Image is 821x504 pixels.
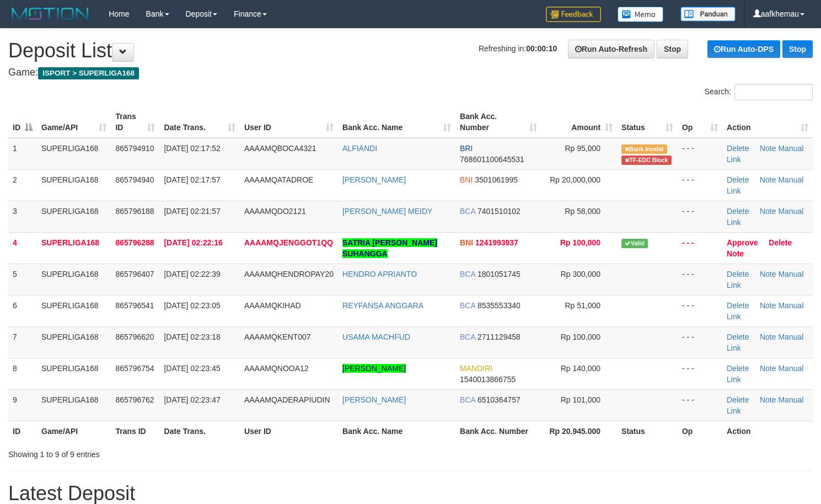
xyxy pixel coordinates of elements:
[769,238,792,247] a: Delete
[37,138,111,170] td: SUPERLIGA168
[734,84,813,100] input: Search:
[680,7,736,22] img: panduan.png
[550,175,600,184] span: Rp 20,000,000
[115,333,154,341] span: 865796620
[244,175,314,184] span: AAAAMQATADROE
[727,175,803,195] a: Manual Link
[678,138,722,170] td: - - -
[561,333,600,341] span: Rp 100,000
[727,301,803,321] a: Manual Link
[111,106,159,138] th: Trans ID: activate to sort column ascending
[727,270,803,289] a: Manual Link
[565,144,600,153] span: Rp 95,000
[8,40,813,62] h1: Deposit List
[568,40,654,58] a: Run Auto-Refresh
[678,358,722,389] td: - - -
[164,175,220,184] span: [DATE] 02:17:57
[561,364,600,373] span: Rp 140,000
[8,358,37,389] td: 8
[455,106,541,138] th: Bank Acc. Number: activate to sort column ascending
[727,301,749,310] a: Delete
[37,264,111,295] td: SUPERLIGA168
[678,264,722,295] td: - - -
[164,270,220,278] span: [DATE] 02:22:39
[244,333,311,341] span: AAAAMQKENT007
[8,444,334,460] div: Showing 1 to 9 of 9 entries
[760,270,776,278] a: Note
[115,238,154,247] span: 865796288
[727,395,749,404] a: Delete
[115,144,154,153] span: 865794910
[8,6,92,22] img: MOTION_logo.png
[460,364,492,373] span: MANDIRI
[727,207,803,227] a: Manual Link
[37,106,111,138] th: Game/API: activate to sort column ascending
[678,421,722,441] th: Op
[460,375,516,384] span: Copy 1540013866755 to clipboard
[477,270,520,278] span: Copy 1801051745 to clipboard
[8,326,37,358] td: 7
[342,207,432,216] a: [PERSON_NAME] MEIDY
[8,421,37,441] th: ID
[8,232,37,264] td: 4
[37,232,111,264] td: SUPERLIGA168
[722,106,813,138] th: Action: activate to sort column ascending
[460,155,524,164] span: Copy 768601100645531 to clipboard
[727,144,803,164] a: Manual Link
[617,106,678,138] th: Status: activate to sort column ascending
[8,295,37,326] td: 6
[338,106,455,138] th: Bank Acc. Name: activate to sort column ascending
[727,238,758,247] a: Approve
[8,389,37,421] td: 9
[760,301,776,310] a: Note
[8,138,37,170] td: 1
[244,207,306,216] span: AAAAMQDO2121
[460,270,475,278] span: BCA
[479,44,557,53] span: Refreshing in:
[678,389,722,421] td: - - -
[38,67,139,79] span: ISPORT > SUPERLIGA168
[760,395,776,404] a: Note
[727,249,744,258] a: Note
[678,106,722,138] th: Op: activate to sort column ascending
[244,301,301,310] span: AAAAMQKIHAD
[164,333,220,341] span: [DATE] 02:23:18
[37,358,111,389] td: SUPERLIGA168
[727,270,749,278] a: Delete
[111,421,159,441] th: Trans ID
[455,421,541,441] th: Bank Acc. Number
[37,201,111,232] td: SUPERLIGA168
[37,389,111,421] td: SUPERLIGA168
[8,67,813,78] h4: Game:
[8,106,37,138] th: ID: activate to sort column descending
[621,156,672,165] span: Transfer EDC blocked
[342,364,406,373] a: [PERSON_NAME]
[115,207,154,216] span: 865796188
[164,364,220,373] span: [DATE] 02:23:45
[617,421,678,441] th: Status
[342,238,437,258] a: SATRIA [PERSON_NAME] SUHANGGA
[115,301,154,310] span: 865796541
[727,175,749,184] a: Delete
[565,207,600,216] span: Rp 58,000
[115,395,154,404] span: 865796762
[560,238,600,247] span: Rp 100,000
[475,175,518,184] span: Copy 3501061995 to clipboard
[8,201,37,232] td: 3
[115,364,154,373] span: 865796754
[244,270,334,278] span: AAAAMQHENDROPAY20
[342,175,406,184] a: [PERSON_NAME]
[727,364,749,373] a: Delete
[164,395,220,404] span: [DATE] 02:23:47
[678,201,722,232] td: - - -
[37,326,111,358] td: SUPERLIGA168
[342,301,423,310] a: REYFANSA ANGGARA
[760,144,776,153] a: Note
[705,84,813,100] label: Search:
[727,333,803,352] a: Manual Link
[526,44,557,53] strong: 00:00:10
[244,395,330,404] span: AAAAMQADERAPIUDIN
[159,421,240,441] th: Date Trans.
[477,395,520,404] span: Copy 6510364757 to clipboard
[164,301,220,310] span: [DATE] 02:23:05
